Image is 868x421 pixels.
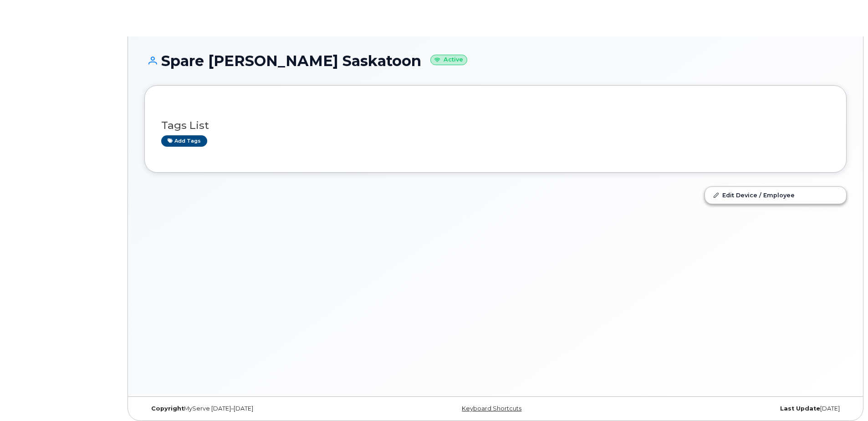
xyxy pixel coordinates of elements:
[144,405,378,412] div: MyServe [DATE]–[DATE]
[462,405,521,412] a: Keyboard Shortcuts
[151,405,184,412] strong: Copyright
[161,120,830,131] h3: Tags List
[161,135,207,147] a: Add tags
[705,187,846,203] a: Edit Device / Employee
[613,405,847,412] div: [DATE]
[780,405,820,412] strong: Last Update
[430,55,467,65] small: Active
[144,53,847,69] h1: Spare [PERSON_NAME] Saskatoon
